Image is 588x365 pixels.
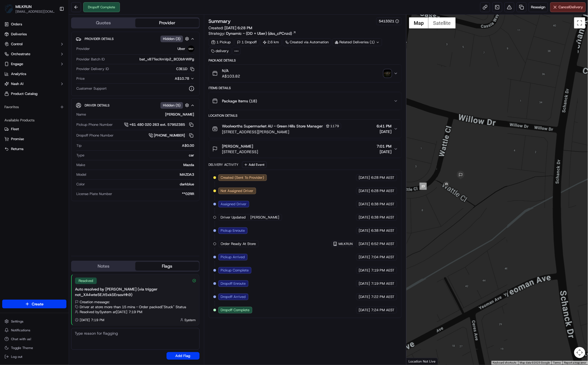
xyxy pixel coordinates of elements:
[564,361,586,364] a: Report a map error
[2,103,66,111] div: Favorites
[2,300,66,308] button: Create
[384,70,391,77] button: photo_proof_of_delivery image
[222,143,253,149] span: [PERSON_NAME]
[2,20,66,29] a: Orders
[222,73,240,79] span: A$103.82
[124,122,194,128] a: +61 480 020 263 ext. 57952385
[76,143,82,148] span: Tip
[154,133,185,138] span: [PHONE_NUMBER]
[209,86,402,90] div: Items Details
[553,361,561,364] a: Terms (opens in new tab)
[221,308,250,313] span: Dropoff Complete
[19,53,90,58] div: Start new chat
[359,308,370,313] span: [DATE]
[2,70,66,78] a: Analytics
[408,358,426,365] img: Google
[4,127,64,132] a: Fleet
[2,89,66,98] a: Product Catalog
[76,86,107,91] span: Customer Support
[76,122,113,127] span: Pickup Phone Number
[377,123,391,129] span: 6:41 PM
[2,135,66,143] button: Promise
[242,161,267,168] button: Add Event
[11,32,27,37] span: Deliveries
[377,149,391,154] span: [DATE]
[359,294,370,299] span: [DATE]
[6,53,15,63] img: 1736555255976-a54dd68f-1ca7-489b-9aae-adbdc363a1c4
[85,37,114,41] span: Provider Details
[550,2,586,12] button: CancelDelivery
[408,358,426,365] a: Open this area in Google Maps (opens a new window)
[11,80,42,86] span: Knowledge Base
[377,129,391,134] span: [DATE]
[11,337,31,341] span: Chat with us!
[4,4,13,13] img: MILKRUN
[14,36,99,41] input: Got a question? Start typing here...
[2,60,66,68] button: Engage
[76,162,85,167] span: Make
[87,162,194,167] div: Mazda
[574,17,585,28] button: Toggle fullscreen view
[52,80,88,86] span: API Documentation
[221,281,246,286] span: Dropoff Enroute
[2,353,66,361] button: Log out
[4,137,64,142] a: Promise
[261,38,282,46] div: 2.6 km
[11,328,30,332] span: Notifications
[11,346,33,350] span: Toggle Theme
[15,4,32,9] button: MILKRUN
[226,31,296,36] a: Dynamic - (DD + Uber) (dss_cPCnzd)
[76,66,109,71] span: Provider Delivery ID
[222,98,257,104] span: Package Items ( 18 )
[574,347,585,358] button: Map camera controls
[11,319,23,324] span: Settings
[371,228,394,233] span: 6:38 PM AEST
[84,143,194,148] div: A$0.00
[6,81,10,85] div: 📗
[75,278,97,284] div: Resolved
[72,18,135,27] button: Quotes
[371,308,394,313] span: 7:24 PM AEST
[226,31,292,36] span: Dynamic - (DD + Uber) (dss_cPCnzd)
[11,91,37,96] span: Product Catalog
[11,52,30,57] span: Orchestrate
[76,112,86,117] span: Name
[113,310,142,315] span: at [DATE] 7:19 PM
[11,81,23,86] span: Nash AI
[146,76,194,81] button: A$10.78
[80,305,186,310] span: Driver at store more than 15 mins - Order packed | "Stuck" Status
[76,76,85,81] span: Price
[88,172,194,177] div: MAZDA3
[209,19,231,24] h3: Summary
[221,268,249,273] span: Pickup Complete
[371,215,394,220] span: 6:38 PM AEST
[359,255,370,260] span: [DATE]
[15,9,55,14] button: [EMAIL_ADDRESS][DOMAIN_NAME]
[377,143,391,149] span: 7:01 PM
[531,5,546,10] span: Reassign
[76,34,195,43] button: Provider DetailsHidden (3)
[2,50,66,58] button: Orchestrate
[2,145,66,153] button: Returns
[76,172,86,177] span: Model
[222,129,341,135] span: [STREET_ADDRESS][PERSON_NAME]
[135,262,199,271] button: Flags
[2,335,66,343] button: Chat with us!
[2,79,66,88] button: Nash AI
[371,202,394,207] span: 6:38 PM AEST
[339,242,353,246] span: MILKRUN
[80,310,112,315] span: Resolved by System
[85,103,109,108] span: Driver Details
[2,344,66,352] button: Toggle Theme
[406,358,438,365] div: Location Not Live
[11,127,19,132] span: Fleet
[209,58,402,63] div: Package Details
[32,301,44,307] span: Create
[371,294,394,299] span: 7:22 PM AEST
[88,112,194,117] div: [PERSON_NAME]
[2,40,66,49] button: Control
[359,281,370,286] span: [DATE]
[493,361,517,365] button: Keyboard shortcuts
[130,122,185,127] span: +61 480 020 263 ext. 57952385
[76,182,85,187] span: Color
